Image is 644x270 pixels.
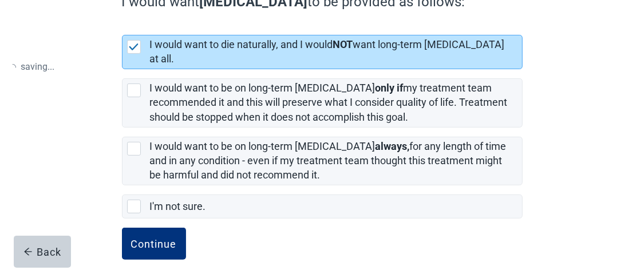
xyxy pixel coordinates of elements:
[122,78,523,127] div: [object Object], checkbox, not selected
[23,246,62,257] div: Back
[150,140,507,181] label: I would want to be on long-term [MEDICAL_DATA] for any length of time and in any condition - even...
[9,63,16,71] span: loading
[23,247,33,256] span: arrow-left
[333,38,353,50] strong: NOT
[122,137,523,185] div: [object Object], checkbox, not selected
[150,38,505,65] label: I would want to die naturally, and I would want long-term [MEDICAL_DATA] at all.
[122,35,523,69] div: [object Object], checkbox, selected
[150,82,508,122] label: I would want to be on long-term [MEDICAL_DATA] my treatment team recommended it and this will pre...
[9,59,54,74] p: saving ...
[376,140,410,152] strong: always,
[14,236,71,268] button: arrow-leftBack
[150,200,206,212] label: I'm not sure.
[376,82,404,94] strong: only if
[131,238,177,249] div: Continue
[122,228,186,260] button: Continue
[122,194,523,219] div: I'm not sure., checkbox, not selected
